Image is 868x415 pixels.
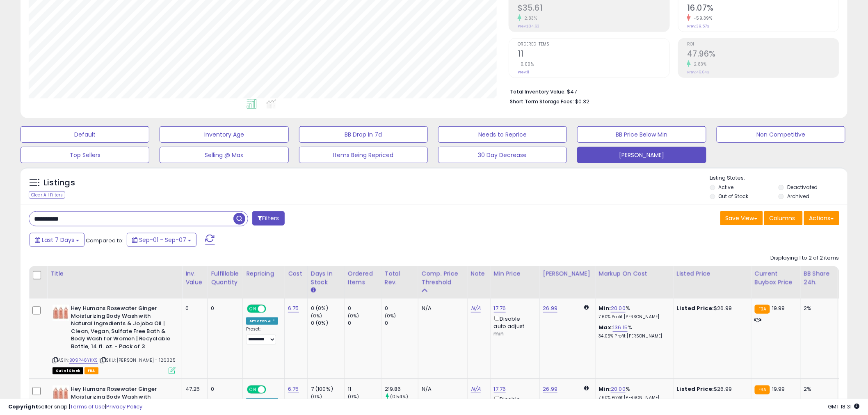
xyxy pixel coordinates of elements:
small: 0.00% [518,61,534,67]
h2: 16.07% [687,3,839,14]
span: ON [248,306,258,312]
div: Displaying 1 to 2 of 2 items [771,254,839,262]
div: Comp. Price Threshold [422,269,464,287]
a: 26.99 [543,304,558,312]
div: seller snap | | [8,403,142,411]
div: 2% [804,385,831,393]
span: OFF [265,306,278,312]
li: $47 [510,86,833,96]
h2: 11 [518,49,669,60]
a: 6.75 [288,304,299,312]
div: Inv. value [185,269,204,287]
div: N/A [422,385,461,393]
div: 219.86 [385,385,418,393]
a: Terms of Use [70,403,105,410]
button: Items Being Repriced [299,147,428,163]
button: Top Sellers [21,147,149,163]
div: 0 (0%) [311,319,344,327]
button: [PERSON_NAME] [577,147,706,163]
a: 17.76 [494,304,506,312]
th: The percentage added to the cost of goods (COGS) that forms the calculator for Min & Max prices. [595,266,673,299]
b: Min: [599,304,611,312]
div: Preset: [246,326,278,345]
button: Save View [720,211,763,225]
img: 41aYMaad6tL._SL40_.jpg [53,385,69,402]
button: 30 Day Decrease [438,147,567,163]
div: Cost [288,269,304,278]
label: Archived [787,193,809,200]
span: 19.99 [772,385,785,393]
div: ASIN: [53,305,176,373]
div: $26.99 [677,305,745,312]
a: B09P46YKXS [69,357,98,364]
small: Prev: 39.57% [687,24,709,29]
div: Title [50,269,178,278]
b: Listed Price: [677,385,714,393]
button: Filters [252,211,284,226]
b: Min: [599,385,611,393]
button: BB Drop in 7d [299,126,428,143]
small: (0%) [348,312,359,319]
button: Last 7 Days [30,233,85,247]
div: Clear All Filters [29,191,65,199]
div: Repricing [246,269,281,278]
button: Columns [764,211,803,225]
div: Min Price [494,269,536,278]
small: Days In Stock. [311,287,316,294]
div: 7 (100%) [311,385,344,393]
div: Days In Stock [311,269,341,287]
button: Non Competitive [717,126,845,143]
div: Markup on Cost [599,269,670,278]
small: Prev: $34.63 [518,24,539,29]
button: BB Price Below Min [577,126,706,143]
div: 0 [385,319,418,327]
span: Columns [770,214,795,222]
div: Ordered Items [348,269,378,287]
small: 2.83% [521,15,537,21]
b: Short Term Storage Fees: [510,98,574,105]
a: N/A [471,385,481,393]
div: % [599,305,667,320]
a: N/A [471,304,481,312]
div: 0 (0%) [311,305,344,312]
a: 17.76 [494,385,506,393]
div: [PERSON_NAME] [543,269,592,278]
a: 20.00 [611,385,626,393]
a: 136.15 [613,324,628,332]
small: FBA [755,305,770,314]
label: Deactivated [787,184,818,191]
div: 47.25 [185,385,201,393]
button: Default [21,126,149,143]
img: 41aYMaad6tL._SL40_.jpg [53,305,69,321]
div: Total Rev. [385,269,415,287]
div: Current Buybox Price [755,269,797,287]
div: N/A [422,305,461,312]
span: Ordered Items [518,42,669,47]
small: 2.83% [691,61,707,67]
div: Note [471,269,487,278]
p: 7.60% Profit [PERSON_NAME] [599,314,667,320]
a: 6.75 [288,385,299,393]
span: | SKU: [PERSON_NAME] - 126325 [99,357,176,363]
h5: Listings [43,177,75,189]
div: 0 [348,305,381,312]
b: Max: [599,324,613,331]
span: Last 7 Days [42,236,74,244]
span: $0.32 [575,98,589,105]
span: All listings that are currently out of stock and unavailable for purchase on Amazon [53,367,83,374]
button: Needs to Reprice [438,126,567,143]
span: OFF [265,386,278,393]
small: Prev: 11 [518,70,529,75]
small: FBA [755,385,770,394]
div: Disable auto adjust min [494,314,533,337]
div: BB Share 24h. [804,269,834,287]
a: 26.99 [543,385,558,393]
small: Prev: 46.64% [687,70,709,75]
div: Listed Price [677,269,748,278]
div: 11 [348,385,381,393]
button: Selling @ Max [160,147,288,163]
button: Actions [804,211,839,225]
div: 0 [211,305,236,312]
div: 0 [185,305,201,312]
p: 34.05% Profit [PERSON_NAME] [599,333,667,339]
